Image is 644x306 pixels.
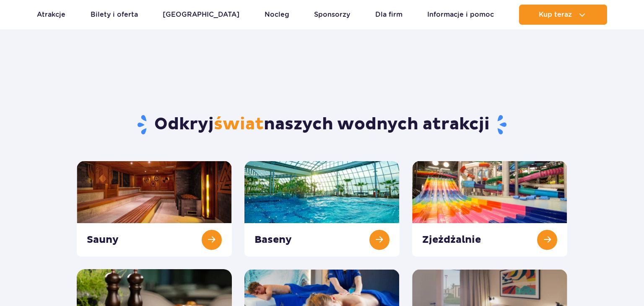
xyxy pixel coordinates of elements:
[519,5,607,25] button: Kup teraz
[37,5,65,25] a: Atrakcje
[214,114,264,135] span: świat
[163,5,239,25] a: [GEOGRAPHIC_DATA]
[314,5,350,25] a: Sponsorzy
[77,114,568,136] h1: Odkryj naszych wodnych atrakcji
[427,5,494,25] a: Informacje i pomoc
[539,11,572,18] span: Kup teraz
[375,5,402,25] a: Dla firm
[265,5,289,25] a: Nocleg
[91,5,138,25] a: Bilety i oferta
